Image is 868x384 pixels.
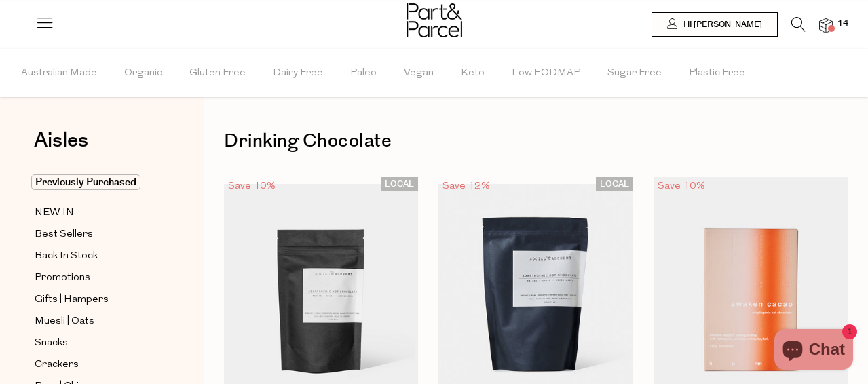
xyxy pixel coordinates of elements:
[381,177,418,191] span: LOCAL
[224,177,280,195] div: Save 10%
[34,126,88,155] span: Aisles
[35,335,68,351] span: Snacks
[224,126,848,157] h1: Drinking Chocolate
[21,50,97,97] span: Australian Made
[35,291,158,308] a: Gifts | Hampers
[654,177,709,195] div: Save 10%
[35,248,98,265] span: Back In Stock
[35,313,94,330] span: Muesli | Oats
[35,334,158,351] a: Snacks
[273,50,323,97] span: Dairy Free
[35,313,158,330] a: Muesli | Oats
[407,3,462,37] img: Part&Parcel
[680,19,762,31] span: Hi [PERSON_NAME]
[652,12,778,37] a: Hi [PERSON_NAME]
[607,50,662,97] span: Sugar Free
[35,270,90,286] span: Promotions
[35,205,74,221] span: NEW IN
[35,292,109,308] span: Gifts | Hampers
[461,50,485,97] span: Keto
[35,248,158,265] a: Back In Stock
[350,50,377,97] span: Paleo
[596,177,633,191] span: LOCAL
[34,130,88,164] a: Aisles
[35,269,158,286] a: Promotions
[770,329,857,373] inbox-online-store-chat: Shopify online store chat
[124,50,162,97] span: Organic
[404,50,434,97] span: Vegan
[35,227,93,243] span: Best Sellers
[35,357,79,373] span: Crackers
[189,50,246,97] span: Gluten Free
[31,174,140,190] span: Previously Purchased
[512,50,580,97] span: Low FODMAP
[35,226,158,243] a: Best Sellers
[438,177,494,195] div: Save 12%
[35,204,158,221] a: NEW IN
[35,356,158,373] a: Crackers
[834,18,852,30] span: 14
[819,18,833,33] a: 14
[35,174,158,191] a: Previously Purchased
[689,50,745,97] span: Plastic Free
